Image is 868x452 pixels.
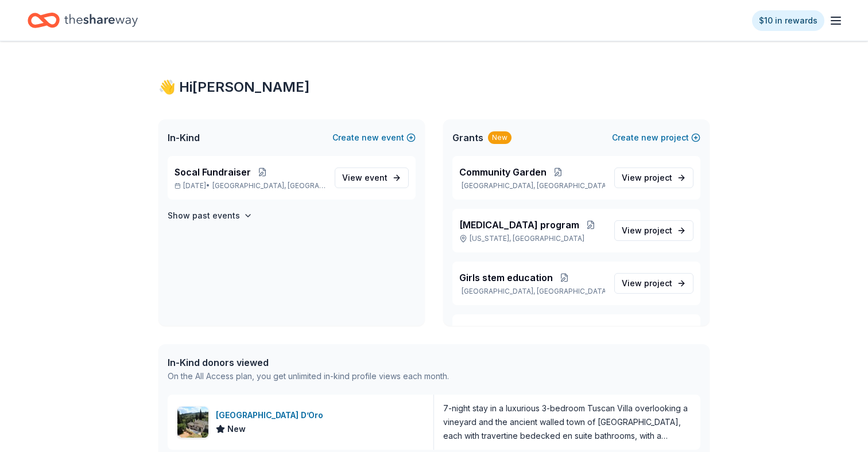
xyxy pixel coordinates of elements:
span: New [227,422,246,436]
div: In-Kind donors viewed [168,356,449,369]
a: View project [614,273,693,294]
a: View project [614,220,693,241]
a: Home [28,7,138,34]
p: [US_STATE], [GEOGRAPHIC_DATA] [459,234,605,243]
div: 👋 Hi [PERSON_NAME] [158,78,710,96]
div: 7-night stay in a luxurious 3-bedroom Tuscan Villa overlooking a vineyard and the ancient walled ... [443,402,691,443]
span: new [641,131,658,145]
p: [GEOGRAPHIC_DATA], [GEOGRAPHIC_DATA] [459,181,605,190]
span: Community Garden [459,165,547,179]
img: Image for Villa Sogni D’Oro [177,407,208,438]
span: View [622,276,672,290]
div: [GEOGRAPHIC_DATA] D’Oro [216,408,328,422]
span: project [644,173,672,182]
span: After school program [459,324,557,337]
p: [DATE] • [175,181,325,190]
div: New [488,131,511,144]
span: View [622,224,672,237]
span: Socal Fundraiser [175,165,251,179]
span: project [644,278,672,288]
button: Show past events [168,209,253,223]
div: On the All Access plan, you get unlimited in-kind profile views each month. [168,369,449,383]
span: project [644,225,672,235]
span: View [342,171,387,185]
a: View event [335,167,409,188]
span: [MEDICAL_DATA] program [459,218,579,232]
span: Grants [452,131,483,145]
span: event [365,173,387,182]
span: [GEOGRAPHIC_DATA], [GEOGRAPHIC_DATA] [212,181,325,190]
span: new [362,131,379,145]
span: View [622,171,672,185]
p: [GEOGRAPHIC_DATA], [GEOGRAPHIC_DATA] [459,287,605,296]
button: Createnewproject [612,131,700,145]
span: Girls stem education [459,271,553,285]
button: Createnewevent [332,131,416,145]
a: View project [614,167,693,188]
h4: Show past events [168,209,240,223]
a: $10 in rewards [752,10,824,31]
span: In-Kind [168,131,200,145]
